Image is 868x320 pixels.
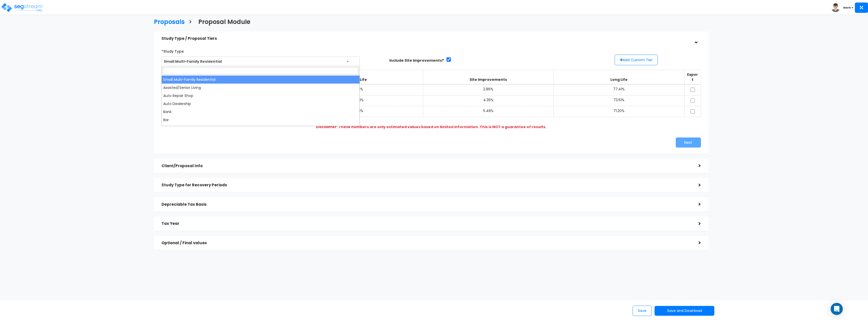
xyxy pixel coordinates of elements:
[162,84,360,92] li: Assisted/Senior Living
[655,306,714,316] button: Save and Download
[1,3,44,13] img: logo_pro_r.png
[691,220,701,228] div: >
[691,162,701,170] div: >
[316,124,546,129] b: Disclaimer: These numbers are only estimated values based on limited information. This is NOT a g...
[423,106,554,117] td: 5.48%
[615,55,658,65] button: Add Custom Tier
[554,70,684,84] th: Long Life
[161,56,360,66] span: Small Multi-Family Residential
[188,19,192,26] h3: >
[423,70,554,84] th: Site Improvements
[161,202,691,207] h5: Depreciable Tax Basis
[161,183,691,187] h5: Study Type for Recovery Periods
[423,95,554,106] td: 4.36%
[831,3,840,12] img: avatar.png
[162,116,360,124] li: Bar
[554,95,684,106] td: 73.61%
[691,239,701,247] div: >
[198,19,250,26] h3: Proposal Module
[389,58,444,63] label: Include Site Improvements?
[161,241,691,245] h5: Optional / Final values
[423,84,554,95] td: 2.86%
[161,222,691,226] h5: Tax Year
[692,34,700,44] div: >
[162,100,360,108] li: Auto Dealership
[162,108,360,116] li: Bank
[162,57,360,66] span: Small Multi-Family Residential
[831,303,843,315] div: Open Intercom Messenger
[161,47,184,54] label: *Study Type
[691,200,701,208] div: >
[162,124,360,132] li: Big Box Retail
[684,70,701,84] th: Export
[162,76,360,84] li: Small Multi-Family Residential
[554,84,684,95] td: 77.41%
[154,19,185,26] h3: Proposals
[162,92,360,100] li: Auto Repair Shop
[633,306,652,316] button: Save
[161,164,691,168] h5: Client/Proposal Info
[554,106,684,117] td: 71.20%
[195,14,250,29] a: Proposal Module
[843,6,851,10] b: Mark
[676,137,701,148] button: Next
[691,181,701,189] div: >
[161,37,691,41] h5: Study Type / Proposal Tiers
[150,14,185,29] a: Proposals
